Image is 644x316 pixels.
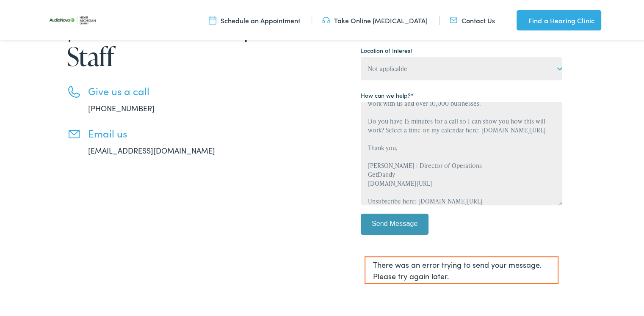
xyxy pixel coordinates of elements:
[517,14,524,24] img: utility icon
[361,212,428,233] input: Send Message
[209,14,300,23] a: Schedule an Appointment
[450,14,495,23] a: Contact Us
[517,8,601,29] a: Find a Hearing Clinic
[322,14,428,23] a: Take Online [MEDICAL_DATA]
[88,126,240,138] h3: Email us
[88,101,155,112] a: [PHONE_NUMBER]
[361,89,414,98] label: How can we help?
[209,14,216,23] img: utility icon
[88,143,215,154] a: [EMAIL_ADDRESS][DOMAIN_NAME]
[361,44,412,53] label: Location of Interest
[88,83,240,96] h3: Give us a call
[322,14,330,23] img: utility icon
[450,14,457,23] img: utility icon
[365,255,558,282] div: There was an error trying to send your message. Please try again later.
